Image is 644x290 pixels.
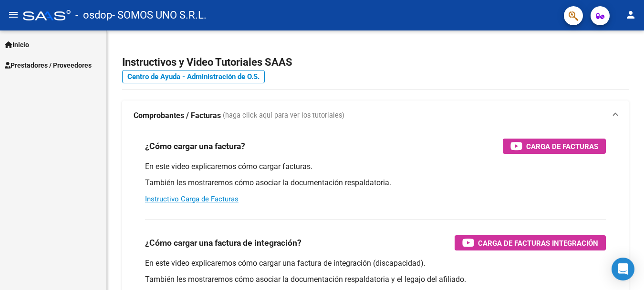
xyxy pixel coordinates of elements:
a: Instructivo Carga de Facturas [145,195,239,203]
mat-expansion-panel-header: Comprobantes / Facturas (haga click aquí para ver los tutoriales) [122,100,629,131]
span: - osdop [75,5,112,26]
span: - SOMOS UNO S.R.L. [112,5,207,26]
mat-icon: menu [8,9,19,20]
p: En este video explicaremos cómo cargar una factura de integración (discapacidad). [145,258,606,269]
span: Carga de Facturas [526,140,598,152]
span: Carga de Facturas Integración [478,237,598,249]
button: Carga de Facturas Integración [455,235,606,250]
span: Prestadores / Proveedores [5,60,92,70]
button: Carga de Facturas [503,139,606,154]
div: Open Intercom Messenger [612,258,634,280]
p: En este video explicaremos cómo cargar facturas. [145,161,606,172]
h3: ¿Cómo cargar una factura? [145,140,245,153]
strong: Comprobantes / Facturas [134,110,221,121]
p: También les mostraremos cómo asociar la documentación respaldatoria y el legajo del afiliado. [145,274,606,285]
mat-icon: person [625,9,636,20]
h3: ¿Cómo cargar una factura de integración? [145,236,301,250]
a: Centro de Ayuda - Administración de O.S. [122,70,265,83]
h2: Instructivos y Video Tutoriales SAAS [122,53,629,71]
span: (haga click aquí para ver los tutoriales) [223,110,344,121]
span: Inicio [5,40,29,50]
p: También les mostraremos cómo asociar la documentación respaldatoria. [145,178,606,188]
